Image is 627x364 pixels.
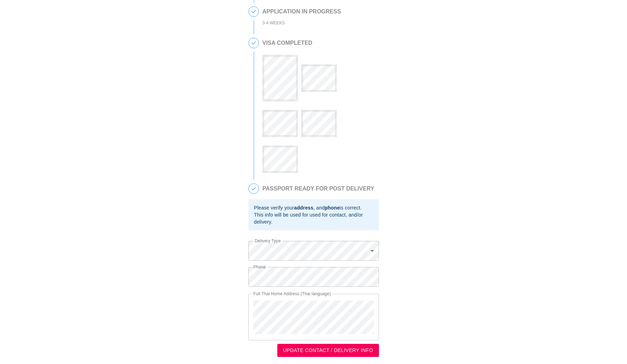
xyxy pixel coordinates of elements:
h2: VISA COMPLETED [263,40,375,46]
div: Please verify your , and is correct. [254,204,373,211]
div: This info will be used for used for contact, and/or delivery. [254,211,373,225]
b: phone [325,205,340,211]
span: UPDATE CONTACT / DELIVERY INFO [283,346,373,355]
button: UPDATE CONTACT / DELIVERY INFO [277,344,379,357]
span: 3 [249,7,259,17]
h2: PASSPORT READY FOR POST DELIVERY [263,186,374,192]
h2: APPLICATION IN PROGRESS [263,8,341,15]
b: address [294,205,313,211]
div: 3-4 WEEKS [263,19,341,27]
span: 5 [249,184,259,194]
span: 4 [249,38,259,48]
